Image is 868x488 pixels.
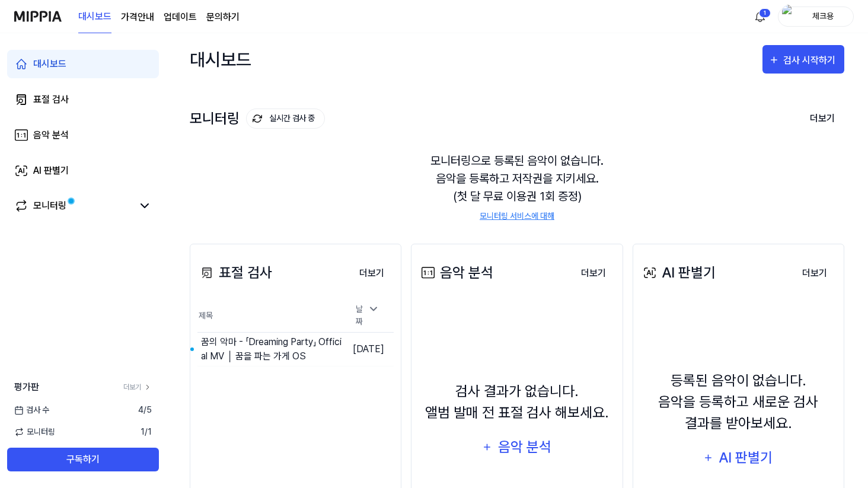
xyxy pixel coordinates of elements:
[141,426,152,438] span: 1 / 1
[190,45,251,74] div: 대시보드
[480,210,554,222] a: 모니터링 서비스에 대해
[753,9,767,24] img: 알림
[474,433,560,461] button: 음악 분석
[197,262,272,283] div: 표절 검사
[14,426,55,438] span: 모니터링
[197,299,342,333] th: 제목
[695,444,781,472] button: AI 판별기
[138,404,152,416] span: 4 / 5
[14,380,39,394] span: 평가판
[246,109,325,129] button: 실시간 검사 중
[123,382,152,393] a: 더보기
[190,138,844,237] div: 모니터링으로 등록된 음악이 없습니다. 음악을 등록하고 저작권을 지키세요. (첫 달 무료 이용권 1회 증정)
[14,404,49,416] span: 검사 수
[762,45,844,74] button: 검사 시작하기
[33,93,69,107] div: 표절 검사
[640,370,837,434] div: 등록된 음악이 없습니다. 음악을 등록하고 새로운 검사 결과를 받아보세요.
[800,9,846,23] div: 체크용
[190,109,325,129] div: 모니터링
[793,261,837,285] a: 더보기
[7,121,159,149] a: 음악 분석
[572,261,615,285] button: 더보기
[751,7,770,26] button: 알림1
[7,157,159,185] a: AI 판별기
[33,57,66,71] div: 대시보드
[640,262,716,283] div: AI 판별기
[350,261,394,285] a: 더보기
[121,10,154,24] a: 가격안내
[33,199,66,213] div: 모니터링
[201,335,342,363] div: 꿈의 악마 - 「Dreaming Party」 Official MV │ 꿈을 파는 가게 OS
[572,261,615,285] a: 더보기
[496,436,553,458] div: 음악 분석
[351,299,384,331] div: 날짜
[33,164,69,178] div: AI 판별기
[425,381,609,423] div: 검사 결과가 없습니다. 앨범 발매 전 표절 검사 해보세요.
[800,106,844,131] button: 더보기
[253,114,262,123] img: monitoring Icon
[759,8,771,18] div: 1
[164,10,197,24] a: 업데이트
[782,5,796,28] img: profile
[7,50,159,78] a: 대시보드
[7,85,159,114] a: 표절 검사
[793,261,837,285] button: 더보기
[419,262,493,283] div: 음악 분석
[350,261,394,285] button: 더보기
[778,7,854,27] button: profile체크용
[342,333,394,366] td: [DATE]
[717,446,774,469] div: AI 판별기
[206,10,240,24] a: 문의하기
[14,199,133,213] a: 모니터링
[33,128,69,142] div: 음악 분석
[7,448,159,471] button: 구독하기
[78,1,111,33] a: 대시보드
[783,53,838,68] div: 검사 시작하기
